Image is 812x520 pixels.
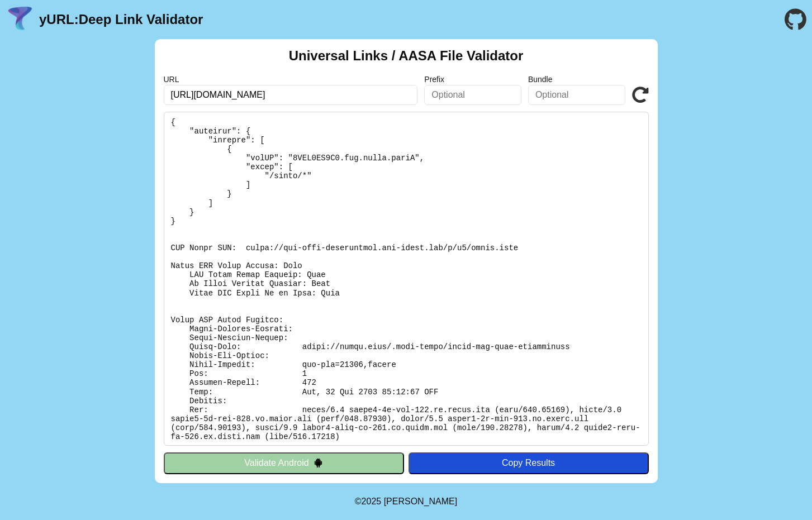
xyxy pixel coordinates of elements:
input: Optional [528,85,625,105]
pre: Lorem ipsu do: sitam://conse.adip/.elit-seddo/eiusm-tem-inci-utlaboreetd Ma Aliquaen: Admi Veniam... [164,112,649,446]
button: Validate Android [164,452,404,474]
img: droidIcon.svg [314,458,323,467]
input: Optional [424,85,521,105]
span: 2025 [362,497,382,506]
h2: Universal Links / AASA File Validator [289,48,524,64]
a: Michael Ibragimchayev's Personal Site [384,497,458,506]
button: Copy Results [409,452,649,474]
img: yURL Logo [6,5,35,34]
label: Bundle [528,75,625,84]
a: yURL:Deep Link Validator [39,12,203,27]
label: Prefix [424,75,521,84]
label: URL [164,75,418,84]
input: Required [164,85,418,105]
footer: © [355,483,457,520]
div: Copy Results [414,458,643,468]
